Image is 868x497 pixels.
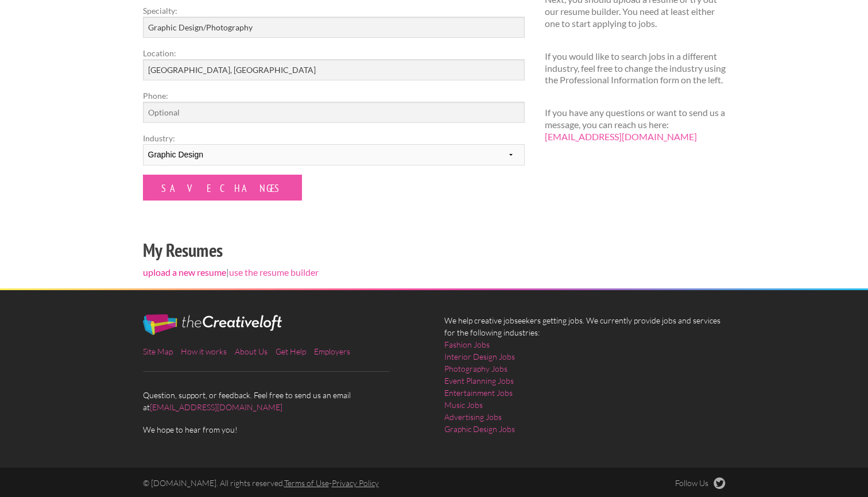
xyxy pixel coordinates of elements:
span: We hope to hear from you! [143,423,424,436]
a: Event Planning Jobs [444,375,514,387]
label: Phone: [143,90,525,102]
a: Advertising Jobs [444,411,502,423]
a: Entertainment Jobs [444,387,513,399]
a: [EMAIL_ADDRESS][DOMAIN_NAME] [150,402,282,412]
h2: My Resumes [143,237,525,263]
p: If you would like to search jobs in a different industry, feel free to change the industry using ... [545,51,726,86]
label: Industry: [143,132,525,144]
input: e.g. New York, NY [143,59,525,80]
a: [EMAIL_ADDRESS][DOMAIN_NAME] [545,131,697,142]
a: Get Help [276,346,306,356]
p: If you have any questions or want to send us a message, you can reach us here: [545,107,726,142]
a: use the resume builder [229,267,319,278]
a: upload a new resume [143,267,226,278]
input: Save Changes [143,175,302,201]
img: The Creative Loft [143,314,282,335]
a: Privacy Policy [332,478,379,488]
a: About Us [235,346,268,356]
a: Fashion Jobs [444,338,490,350]
a: Site Map [143,346,173,356]
a: Music Jobs [444,399,483,411]
input: Optional [143,102,525,123]
div: Question, support, or feedback. Feel free to send us an email at [133,314,434,436]
a: How it works [181,346,227,356]
a: Employers [314,346,350,356]
a: Follow Us [675,477,726,489]
label: Location: [143,47,525,59]
a: Graphic Design Jobs [444,423,515,435]
a: Terms of Use [284,478,329,488]
div: We help creative jobseekers getting jobs. We currently provide jobs and services for the followin... [434,314,735,444]
div: © [DOMAIN_NAME]. All rights reserved. - [133,477,585,489]
label: Specialty: [143,5,525,17]
a: Photography Jobs [444,363,507,375]
a: Interior Design Jobs [444,350,515,363]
